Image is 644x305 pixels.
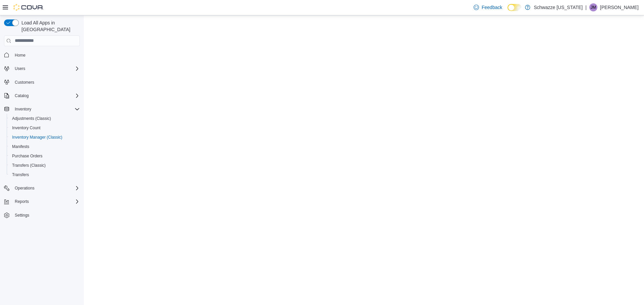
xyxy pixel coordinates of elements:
[12,211,80,219] span: Settings
[471,1,505,14] a: Feedback
[1,183,83,193] button: Operations
[7,142,83,151] button: Manifests
[12,135,62,140] span: Inventory Manager (Classic)
[12,163,46,168] span: Transfers (Classic)
[9,161,48,169] a: Transfers (Classic)
[1,104,83,114] button: Inventory
[9,133,80,141] span: Inventory Manager (Classic)
[9,152,80,160] span: Purchase Orders
[9,143,32,151] a: Manifests
[12,51,80,59] span: Home
[9,124,80,132] span: Inventory Count
[12,65,28,73] button: Users
[12,211,32,219] a: Settings
[1,50,83,60] button: Home
[12,198,80,206] span: Reports
[12,184,37,192] button: Operations
[15,93,29,98] span: Catalog
[12,116,51,121] span: Adjustments (Classic)
[1,197,83,206] button: Reports
[9,124,43,132] a: Inventory Count
[589,3,597,11] div: Justin Mehrer
[15,66,25,71] span: Users
[12,78,37,86] a: Customers
[1,91,83,100] button: Catalog
[1,210,83,220] button: Settings
[12,105,34,113] button: Inventory
[12,198,32,206] button: Reports
[9,171,32,179] a: Transfers
[1,64,83,73] button: Users
[7,133,83,142] button: Inventory Manager (Classic)
[9,115,54,123] a: Adjustments (Classic)
[507,4,522,11] input: Dark Mode
[1,77,83,87] button: Customers
[591,3,596,11] span: JM
[7,161,83,170] button: Transfers (Classic)
[12,172,29,177] span: Transfers
[9,152,45,160] a: Purchase Orders
[7,151,83,161] button: Purchase Orders
[9,171,80,179] span: Transfers
[15,80,34,85] span: Customers
[534,3,583,11] p: Schwazze [US_STATE]
[12,92,31,100] button: Catalog
[9,133,65,141] a: Inventory Manager (Classic)
[15,106,31,112] span: Inventory
[12,65,80,73] span: Users
[12,78,80,86] span: Customers
[600,3,639,11] p: [PERSON_NAME]
[15,185,35,191] span: Operations
[12,144,29,149] span: Manifests
[15,213,29,218] span: Settings
[7,114,83,123] button: Adjustments (Classic)
[15,53,25,58] span: Home
[12,51,28,59] a: Home
[15,199,29,204] span: Reports
[12,125,41,131] span: Inventory Count
[12,105,80,113] span: Inventory
[12,184,80,192] span: Operations
[12,92,80,100] span: Catalog
[13,4,44,11] img: Cova
[7,170,83,179] button: Transfers
[482,4,502,11] span: Feedback
[4,48,80,238] nav: Complex example
[9,161,80,169] span: Transfers (Classic)
[9,143,80,151] span: Manifests
[9,115,80,123] span: Adjustments (Classic)
[12,153,43,159] span: Purchase Orders
[7,123,83,133] button: Inventory Count
[585,3,587,11] p: |
[19,19,80,33] span: Load All Apps in [GEOGRAPHIC_DATA]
